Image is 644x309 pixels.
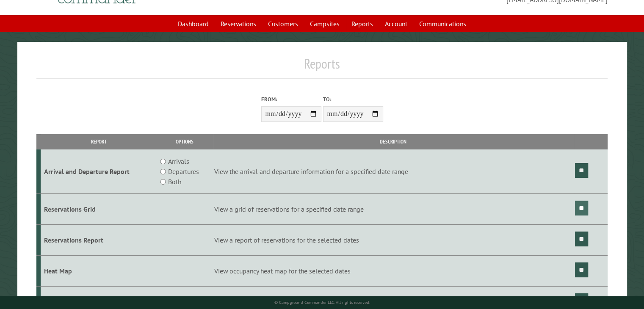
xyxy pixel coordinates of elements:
[305,16,345,32] a: Campsites
[323,95,383,103] label: To:
[168,166,199,177] label: Departures
[346,16,378,32] a: Reports
[41,134,157,149] th: Report
[41,194,157,225] td: Reservations Grid
[213,149,574,194] td: View the arrival and departure information for a specified date range
[36,55,608,79] h1: Reports
[261,95,321,103] label: From:
[173,16,214,32] a: Dashboard
[213,134,574,149] th: Description
[168,156,189,166] label: Arrivals
[216,16,261,32] a: Reservations
[41,224,157,255] td: Reservations Report
[157,134,213,149] th: Options
[380,16,412,32] a: Account
[41,149,157,194] td: Arrival and Departure Report
[274,300,370,305] small: © Campground Commander LLC. All rights reserved.
[213,194,574,225] td: View a grid of reservations for a specified date range
[41,255,157,286] td: Heat Map
[168,177,181,187] label: Both
[263,16,303,32] a: Customers
[414,16,471,32] a: Communications
[213,255,574,286] td: View occupancy heat map for the selected dates
[213,224,574,255] td: View a report of reservations for the selected dates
